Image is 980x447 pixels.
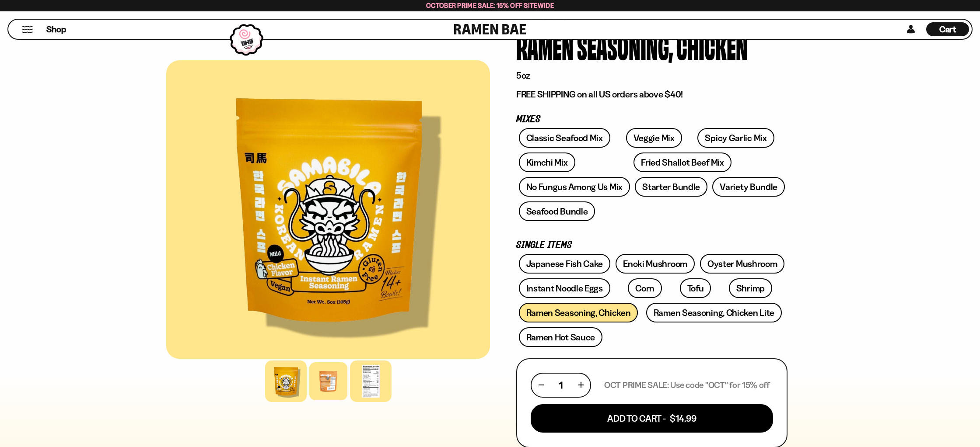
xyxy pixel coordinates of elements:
a: Instant Noodle Eggs [519,278,610,298]
a: No Fungus Among Us Mix [519,177,630,197]
a: Shrimp [729,278,772,298]
a: Shop [46,22,66,36]
p: Single Items [516,241,787,249]
div: Chicken [676,30,748,62]
span: 1 [559,380,563,391]
a: Ramen Hot Sauce [519,327,603,347]
a: Oyster Mushroom [700,254,785,274]
a: Variety Bundle [712,177,785,197]
a: Veggie Mix [626,128,682,148]
a: Ramen Seasoning, Chicken Lite [646,303,782,322]
p: FREE SHIPPING on all US orders above $40! [516,89,787,100]
a: Classic Seafood Mix [519,128,610,148]
button: Mobile Menu Trigger [21,26,33,33]
span: Shop [46,24,66,35]
a: Fried Shallot Beef Mix [633,152,731,172]
a: Kimchi Mix [519,152,575,172]
a: Corn [628,278,662,298]
button: Add To Cart - $14.99 [531,404,773,433]
div: Cart [926,20,969,39]
a: Enoki Mushroom [616,254,695,274]
a: Japanese Fish Cake [519,254,611,274]
a: Tofu [680,278,711,298]
a: Seafood Bundle [519,201,595,221]
span: Cart [939,24,956,35]
a: Starter Bundle [635,177,707,197]
div: Ramen [516,30,574,62]
p: Mixes [516,115,787,124]
a: Spicy Garlic Mix [697,128,774,148]
p: OCT PRIME SALE: Use code "OCT" for 15% off [604,380,770,391]
div: Seasoning, [577,30,673,62]
span: October Prime Sale: 15% off Sitewide [426,1,554,10]
p: 5oz [516,70,787,81]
